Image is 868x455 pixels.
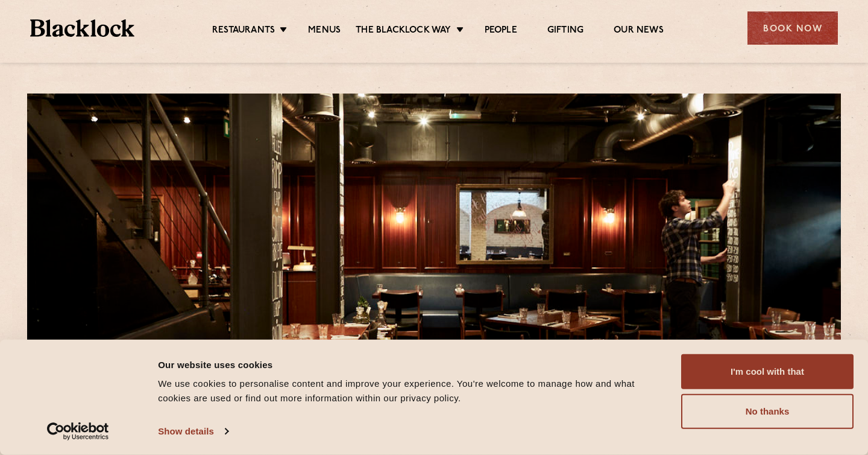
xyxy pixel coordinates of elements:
[25,422,131,441] a: Usercentrics Cookiebot - opens in a new window
[681,354,854,389] button: I'm cool with that
[485,25,517,38] a: People
[614,25,664,38] a: Our News
[356,25,451,38] a: The Blacklock Way
[308,25,341,38] a: Menus
[547,25,583,38] a: Gifting
[158,377,667,406] div: We use cookies to personalise content and improve your experience. You're welcome to manage how a...
[212,25,275,38] a: Restaurants
[747,11,838,45] div: Book Now
[158,422,228,441] a: Show details
[30,19,134,37] img: BL_Textured_Logo-footer-cropped.svg
[681,394,854,429] button: No thanks
[158,357,667,372] div: Our website uses cookies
